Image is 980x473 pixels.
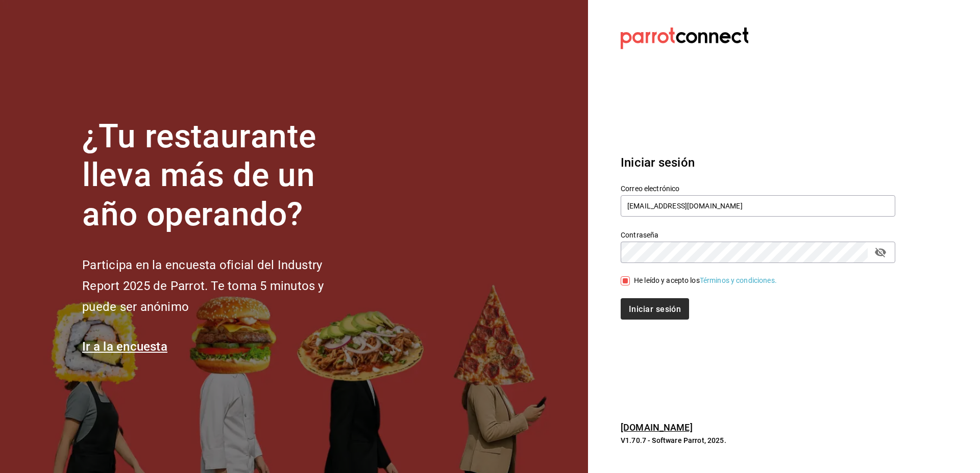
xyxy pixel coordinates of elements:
[621,298,689,320] button: Iniciar sesión
[621,436,726,444] font: V1.70.7 - Software Parrot, 2025.
[621,230,658,239] font: Contraseña
[629,304,681,314] font: Iniciar sesión
[82,117,316,234] font: ¿Tu restaurante lleva más de un año operando?
[82,258,324,314] font: Participa en la encuesta oficial del Industry Report 2025 de Parrot. Te toma 5 minutos y puede se...
[872,244,889,261] button: campo de contraseña
[82,339,167,354] a: Ir a la encuesta
[621,422,693,433] a: [DOMAIN_NAME]
[621,184,679,192] font: Correo electrónico
[621,155,695,170] font: Iniciar sesión
[621,195,895,217] input: Ingresa tu correo electrónico
[634,276,700,284] font: He leído y acepto los
[700,276,777,284] a: Términos y condiciones.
